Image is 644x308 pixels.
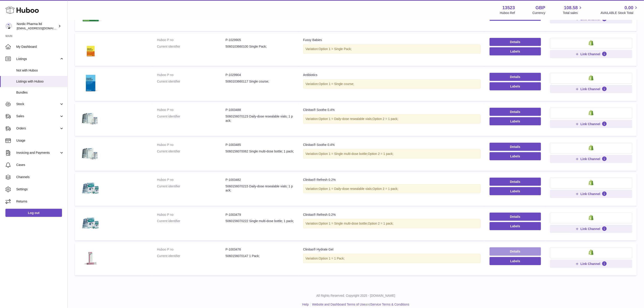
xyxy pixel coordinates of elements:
[16,199,64,204] span: Returns
[311,302,409,307] li: and
[589,75,594,80] img: shopify-small.png
[225,143,294,147] dd: P-1003485
[550,50,632,58] button: Link Channel
[225,44,294,49] dd: 5060103660100 Single Pack;
[490,247,541,255] a: Details
[225,213,294,217] dd: P-1003479
[157,114,225,123] dt: Current identifier
[490,82,541,90] button: Labels
[225,114,294,123] dd: 5060156070123 Daily-dose resealable vials; 1 pack;
[536,5,545,11] strong: GBP
[79,38,102,60] img: Fussy Babies
[16,114,59,118] span: Sales
[79,178,102,200] img: Clinitas® Refresh 0.2%
[312,303,365,306] a: Website and Dashboard Terms of Use
[303,247,481,252] div: Clinitas® Hydrate Gel
[502,5,515,11] strong: 13523
[302,303,309,306] a: Help
[303,79,481,89] div: Variation:
[225,108,294,112] dd: P-1003488
[225,79,294,84] dd: 5060103660117 Single course;
[589,110,594,115] img: shopify-small.png
[16,151,59,155] span: Invoicing and Payments
[79,108,102,130] img: Clinitas® Soothe 0.4%
[373,117,398,121] span: Option 2 = 1 pack;
[157,108,225,112] dt: Huboo P no
[157,44,225,49] dt: Current identifier
[303,149,481,159] div: Variation:
[550,85,632,93] button: Link Channel
[303,254,481,263] div: Variation:
[580,52,600,56] span: Link Channel
[79,247,102,270] img: Clinitas® Hydrate Gel
[490,143,541,151] a: Details
[303,38,481,42] div: Fussy Babies
[303,178,481,182] div: Clinitas® Refresh 0.2%
[490,38,541,46] a: Details
[500,11,515,15] div: Huboo Ref
[490,47,541,55] button: Labels
[319,117,373,121] span: Option 1 = Daily-dose resealable vials;
[550,260,632,268] button: Link Channel
[373,187,398,191] span: Option 2 = 1 pack;
[550,155,632,163] button: Link Channel
[564,5,578,11] span: 108.58
[319,82,354,86] span: Option 1 = Single course;
[16,79,64,84] span: Listings with Huboo
[490,73,541,81] a: Details
[157,149,225,154] dt: Current identifier
[550,190,632,198] button: Link Channel
[319,187,373,191] span: Option 1 = Daily-dose resealable vials;
[225,219,294,223] dd: 5060156070222 Single multi-dose bottle; 1 pack;
[550,120,632,128] button: Link Channel
[225,184,294,193] dd: 5060156070215 Daily-dose resealable vials; 1 pack;
[157,219,225,223] dt: Current identifier
[600,11,639,15] span: AVAILABLE Stock Total
[303,114,481,124] div: Variation:
[71,294,640,298] p: All Rights Reserved. Copyright 2025 - [DOMAIN_NAME]
[625,5,633,11] span: 0.00
[225,247,294,252] dd: P-1003476
[157,247,225,252] dt: Huboo P no
[490,152,541,160] button: Labels
[319,257,345,260] span: Option 1 = 1 Pack;
[225,149,294,154] dd: 5060156070062 Single multi-dose bottle; 1 pack;
[303,213,481,217] div: Clinitas® Refresh 0.2%
[580,227,600,231] span: Link Channel
[5,23,12,30] img: internalAdmin-13523@internal.huboo.com
[563,5,583,15] a: 108.58 Total sales
[600,5,639,15] a: 0.00 AVAILABLE Stock Total
[580,157,600,161] span: Link Channel
[225,254,294,258] dd: 5060156070147 1 Pack;
[589,145,594,150] img: shopify-small.png
[580,87,600,91] span: Link Channel
[16,90,64,95] span: Bundles
[303,44,481,54] div: Variation:
[490,257,541,265] button: Labels
[368,222,394,225] span: Option 2 = 1 pack;
[225,73,294,77] dd: P-1029904
[16,68,64,73] span: Not with Huboo
[157,178,225,182] dt: Huboo P no
[17,22,57,30] div: Nordic Pharma ltd
[490,222,541,230] button: Labels
[303,108,481,112] div: Clinitas® Soothe 0.4%
[5,209,62,217] a: Log out
[319,152,368,156] span: Option 1 = Single multi-dose bottle;
[490,178,541,186] a: Details
[580,262,600,266] span: Link Channel
[303,143,481,147] div: Clinitas® Soothe 0.4%
[157,143,225,147] dt: Huboo P no
[589,180,594,185] img: shopify-small.png
[490,117,541,125] button: Labels
[580,192,600,196] span: Link Channel
[589,250,594,255] img: shopify-small.png
[225,38,294,42] dd: P-1029905
[589,40,594,46] img: shopify-small.png
[16,57,59,61] span: Listings
[580,122,600,126] span: Link Channel
[16,102,59,106] span: Stock
[319,222,368,225] span: Option 1 = Single multi-dose bottle;
[79,143,102,165] img: Clinitas® Soothe 0.4%
[490,213,541,221] a: Details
